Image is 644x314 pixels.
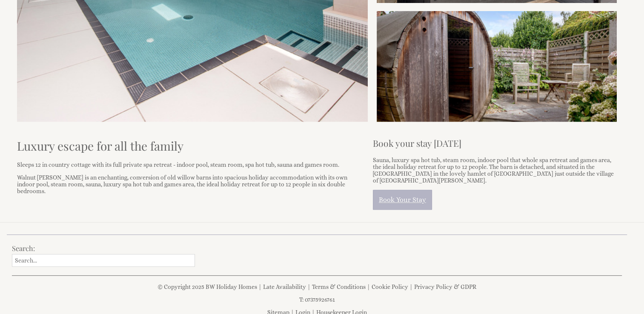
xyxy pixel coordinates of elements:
span: | [307,283,311,290]
a: © Copyright 2025 BW Holiday Homes [157,283,257,290]
a: Late Availability [263,283,306,290]
a: T: 07375926761 [299,296,335,303]
span: | [409,283,413,290]
p: Walnut [PERSON_NAME] is an enchanting, conversion of old willow barns into spacious holiday accom... [17,174,363,194]
span: | [258,283,262,290]
span: | [367,283,370,290]
p: Sauna, luxury spa hot tub, steam room, indoor pool that whole spa retreat and games area, the ide... [373,157,617,184]
img: Image40.full.jpeg [377,11,617,129]
p: Sleeps 12 in country cottage with its full private spa retreat - indoor pool, steam room, spa hot... [17,161,363,168]
a: Privacy Policy & GDPR [414,283,476,290]
a: Terms & Conditions [312,283,366,290]
h1: Luxury escape for all the family [17,138,363,154]
h3: Search: [12,243,195,253]
h2: Book your stay [DATE] [373,137,617,149]
input: Search... [12,254,195,267]
a: Cookie Policy [372,283,408,290]
a: Book Your Stay [373,190,432,210]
